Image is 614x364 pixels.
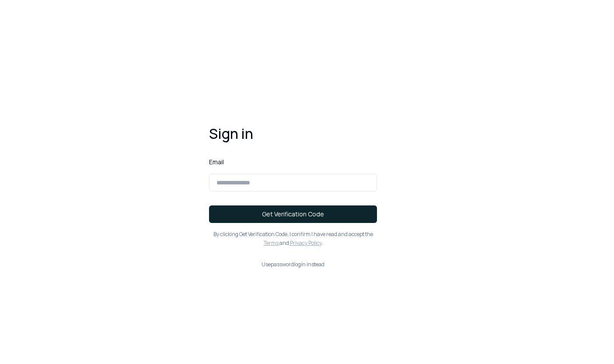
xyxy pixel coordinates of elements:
[209,157,377,167] label: Email
[209,261,377,268] button: Usepasswordlogin instead
[264,239,279,247] a: Terms
[289,239,321,247] a: Privacy Policy
[209,205,377,223] button: Get Verification Code
[209,230,377,247] p: By clicking Get Verification Code , I confirm I have read and accept the and .
[209,124,377,143] h1: Sign in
